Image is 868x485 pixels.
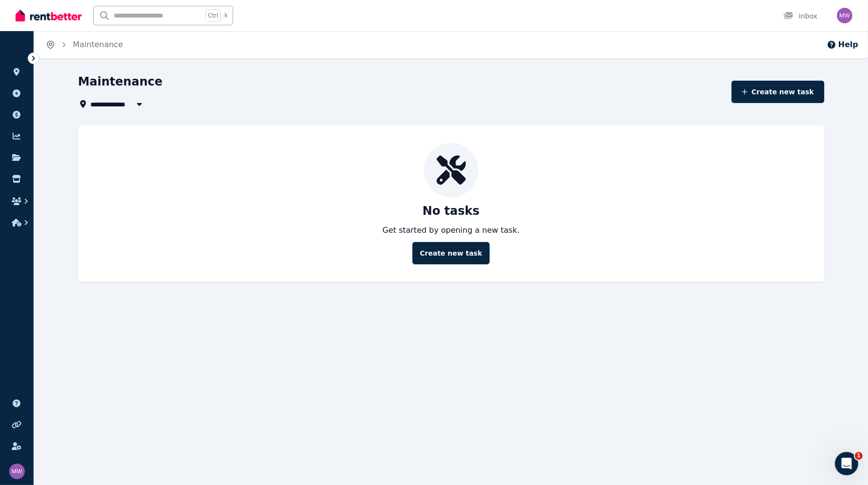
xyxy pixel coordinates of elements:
button: Help [827,39,858,51]
button: Create new task [412,242,489,264]
button: Create new task [732,81,824,103]
iframe: Intercom live chat [835,452,858,475]
img: May Wong [9,464,25,479]
h1: Maintenance [78,74,163,89]
a: Maintenance [73,40,123,49]
span: k [224,12,228,19]
span: 1 [855,452,863,460]
p: No tasks [423,203,479,219]
img: May Wong [837,8,852,23]
div: Inbox [783,11,817,21]
p: Get started by opening a new task. [382,225,519,236]
nav: Breadcrumb [34,31,135,58]
img: RentBetter [16,8,82,23]
span: Ctrl [205,9,221,22]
